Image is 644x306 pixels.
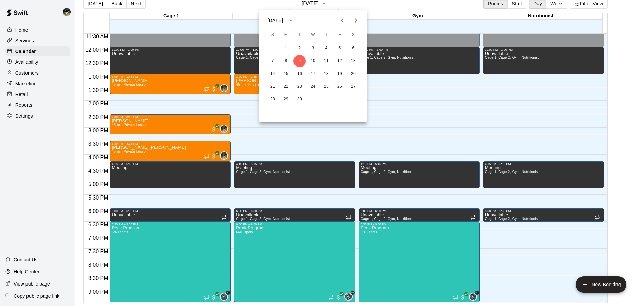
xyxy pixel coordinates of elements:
[280,28,292,42] span: Monday
[267,17,283,24] div: [DATE]
[320,55,332,67] button: 11
[280,55,292,67] button: 8
[334,68,346,80] button: 19
[293,42,306,54] button: 2
[267,28,279,42] span: Sunday
[347,42,359,54] button: 6
[347,81,359,93] button: 27
[347,28,359,42] span: Saturday
[347,55,359,67] button: 13
[267,55,279,67] button: 7
[267,81,279,93] button: 21
[320,68,332,80] button: 18
[349,14,363,27] button: Next month
[307,68,319,80] button: 17
[293,81,306,93] button: 23
[320,28,332,42] span: Thursday
[334,81,346,93] button: 26
[280,68,292,80] button: 15
[267,93,279,105] button: 28
[307,42,319,54] button: 3
[285,15,297,26] button: calendar view is open, switch to year view
[320,42,332,54] button: 4
[293,55,306,67] button: 9
[347,68,359,80] button: 20
[293,28,306,42] span: Tuesday
[307,81,319,93] button: 24
[280,42,292,54] button: 1
[334,28,346,42] span: Friday
[307,28,319,42] span: Wednesday
[293,68,306,80] button: 16
[334,55,346,67] button: 12
[307,55,319,67] button: 10
[293,93,306,105] button: 30
[267,68,279,80] button: 14
[334,42,346,54] button: 5
[280,81,292,93] button: 22
[280,93,292,105] button: 29
[336,14,349,27] button: Previous month
[320,81,332,93] button: 25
